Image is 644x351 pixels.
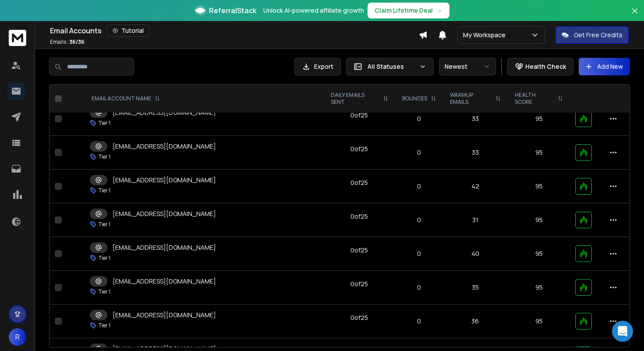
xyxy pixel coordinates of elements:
div: Email Accounts [50,25,419,37]
td: 95 [508,170,570,203]
button: Export [294,58,341,75]
p: [EMAIL_ADDRESS][DOMAIN_NAME] [113,142,216,151]
p: 0 [400,148,438,157]
p: [EMAIL_ADDRESS][DOMAIN_NAME] [113,243,216,252]
button: Close banner [629,5,640,26]
button: Claim Lifetime Deal→ [368,3,449,18]
p: 0 [400,283,438,292]
p: 0 [400,317,438,326]
td: 95 [508,203,570,237]
div: 0 of 25 [350,212,368,221]
td: 42 [443,170,508,203]
p: Tier 1 [99,288,110,295]
div: 0 of 25 [350,178,368,187]
div: 0 of 25 [350,246,368,255]
p: Tier 1 [99,322,110,329]
p: Tier 1 [99,221,110,228]
p: 0 [400,182,438,191]
td: 95 [508,271,570,305]
td: 33 [443,136,508,170]
p: [EMAIL_ADDRESS][DOMAIN_NAME] [113,311,216,319]
span: ReferralStack [209,5,256,16]
td: 95 [508,136,570,170]
div: 0 of 25 [350,280,368,288]
p: 0 [400,216,438,224]
button: R [9,328,26,346]
td: 40 [443,237,508,271]
button: Tutorial [107,25,149,37]
p: Emails : [50,39,85,46]
p: Get Free Credits [574,31,623,39]
p: Unlock AI-powered affiliate growth [263,6,364,15]
p: [EMAIL_ADDRESS][DOMAIN_NAME] [113,209,216,218]
div: 0 of 25 [350,111,368,120]
td: 95 [508,305,570,338]
p: BOUNCES [402,95,427,102]
p: [EMAIL_ADDRESS][DOMAIN_NAME] [113,277,216,286]
p: All Statuses [368,62,416,71]
p: DAILY EMAILS SENT [331,92,379,106]
p: 0 [400,114,438,123]
div: 0 of 25 [350,145,368,153]
div: 0 of 25 [350,313,368,322]
p: WARMUP EMAILS [450,92,492,106]
button: Newest [439,58,496,75]
p: HEALTH SCORE [515,92,554,106]
td: 95 [508,237,570,271]
p: 0 [400,249,438,258]
button: Add New [579,58,630,75]
td: 95 [508,102,570,136]
p: Tier 1 [99,153,110,160]
p: My Workspace [463,31,509,39]
td: 33 [443,102,508,136]
p: Health Check [525,62,566,71]
div: EMAIL ACCOUNT NAME [92,95,160,102]
p: Tier 1 [99,120,110,127]
p: Tier 1 [99,255,110,262]
span: → [436,6,442,15]
span: 36 / 36 [69,38,85,46]
div: Open Intercom Messenger [612,321,633,342]
button: Get Free Credits [556,26,629,44]
button: Health Check [507,58,573,75]
td: 31 [443,203,508,237]
td: 35 [443,271,508,305]
td: 36 [443,305,508,338]
p: Tier 1 [99,187,110,194]
p: [EMAIL_ADDRESS][DOMAIN_NAME] [113,176,216,184]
